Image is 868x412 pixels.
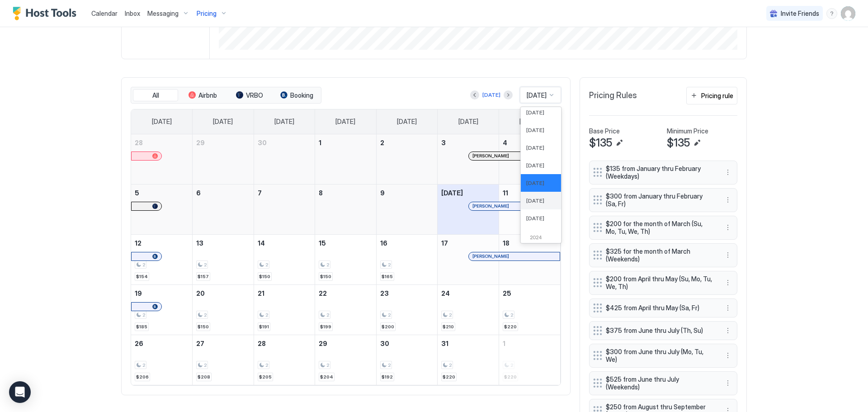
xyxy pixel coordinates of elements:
[722,222,733,233] button: More options
[441,239,448,247] span: 17
[136,374,149,380] span: $206
[441,340,448,347] span: 31
[438,335,499,352] a: October 31, 2025
[258,189,262,197] span: 7
[826,8,837,19] div: menu
[438,134,499,185] td: October 3, 2025
[481,90,502,100] button: [DATE]
[526,197,544,204] span: [DATE]
[91,9,118,17] span: Calendar
[443,374,455,380] span: $220
[441,289,450,297] span: 24
[265,362,268,368] span: 2
[722,250,733,260] div: menu
[722,167,733,178] button: More options
[254,184,315,234] td: October 7, 2025
[589,344,737,368] div: $300 from June thru July (Mo, Tu, We) menu
[458,118,478,126] span: [DATE]
[510,312,513,318] span: 2
[589,127,620,135] span: Base Price
[265,109,303,134] a: Tuesday
[722,350,733,361] div: menu
[524,234,557,242] div: 2024
[722,167,733,178] div: menu
[510,109,548,134] a: Saturday
[320,274,331,279] span: $150
[722,378,733,388] div: menu
[722,303,733,313] button: More options
[193,235,254,251] a: October 13, 2025
[274,89,319,102] button: Booking
[606,375,713,391] span: $525 from June thru July (Weekends)
[472,203,556,209] div: [PERSON_NAME]
[722,277,733,288] div: menu
[204,312,207,318] span: 2
[315,335,377,385] td: October 29, 2025
[499,235,560,251] a: October 18, 2025
[131,284,193,335] td: October 19, 2025
[320,374,333,380] span: $204
[438,285,499,302] a: October 24, 2025
[196,139,205,147] span: 29
[320,324,331,330] span: $199
[449,362,452,368] span: 2
[526,215,544,222] span: [DATE]
[335,118,355,126] span: [DATE]
[315,185,376,201] a: October 8, 2025
[376,335,438,385] td: October 30, 2025
[198,374,210,380] span: $208
[526,162,544,169] span: [DATE]
[315,134,376,151] a: October 1, 2025
[722,194,733,205] button: More options
[589,90,637,101] span: Pricing Rules
[376,284,438,335] td: October 23, 2025
[589,271,737,295] div: $200 from April thru May (Su, Mo, Tu, We, Th) menu
[499,335,560,352] a: November 1, 2025
[258,239,265,247] span: 14
[319,189,323,197] span: 8
[197,9,217,18] span: Pricing
[499,184,560,234] td: October 11, 2025
[472,203,509,209] span: [PERSON_NAME]
[204,109,242,134] a: Monday
[135,139,143,147] span: 28
[13,7,80,20] a: Host Tools Logo
[131,335,193,385] td: October 26, 2025
[377,335,438,352] a: October 30, 2025
[519,118,539,126] span: [DATE]
[504,90,513,99] button: Next month
[193,185,254,201] a: October 6, 2025
[131,134,193,185] td: September 28, 2025
[196,289,205,297] span: 20
[526,180,544,186] span: [DATE]
[589,371,737,395] div: $525 from June thru July (Weekends) menu
[131,285,192,302] a: October 19, 2025
[193,285,254,302] a: October 20, 2025
[142,312,145,318] span: 2
[315,285,376,302] a: October 22, 2025
[131,235,192,251] a: October 12, 2025
[722,303,733,313] div: menu
[213,118,233,126] span: [DATE]
[258,289,264,297] span: 21
[692,137,703,148] button: Edit
[503,340,505,347] span: 1
[589,188,737,212] div: $300 from January thru February (Sa, Fr) menu
[376,184,438,234] td: October 9, 2025
[319,289,327,297] span: 22
[499,285,560,302] a: October 25, 2025
[91,9,118,18] a: Calendar
[254,284,315,335] td: October 21, 2025
[315,234,377,284] td: October 15, 2025
[686,87,737,104] button: Pricing rule
[274,118,294,126] span: [DATE]
[152,118,172,126] span: [DATE]
[667,136,690,150] span: $135
[503,289,511,297] span: 25
[131,335,192,352] a: October 26, 2025
[290,91,313,99] span: Booking
[589,243,737,267] div: $325 for the month of March (Weekends) menu
[606,327,713,335] span: $375 from June thru July (Th, Su)
[315,184,377,234] td: October 8, 2025
[503,239,509,247] span: 18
